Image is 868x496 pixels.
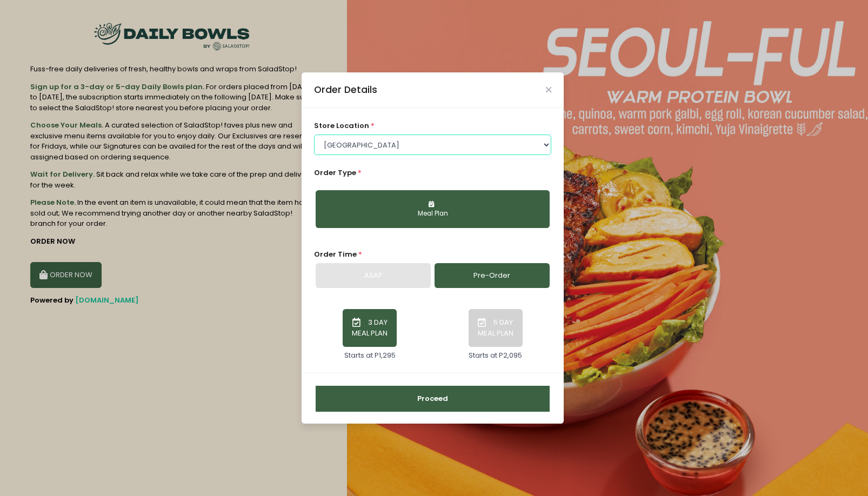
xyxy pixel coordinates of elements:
[314,249,357,259] span: Order Time
[344,350,396,361] div: Starts at P1,295
[435,263,550,288] a: Pre-Order
[546,87,551,92] button: Close
[323,209,542,219] div: Meal Plan
[316,190,550,228] button: Meal Plan
[343,309,397,347] button: 3 DAY MEAL PLAN
[469,309,523,347] button: 5 DAY MEAL PLAN
[469,350,522,361] div: Starts at P2,095
[314,83,377,97] div: Order Details
[316,386,550,412] button: Proceed
[314,120,369,131] span: store location
[314,167,356,178] span: Order Type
